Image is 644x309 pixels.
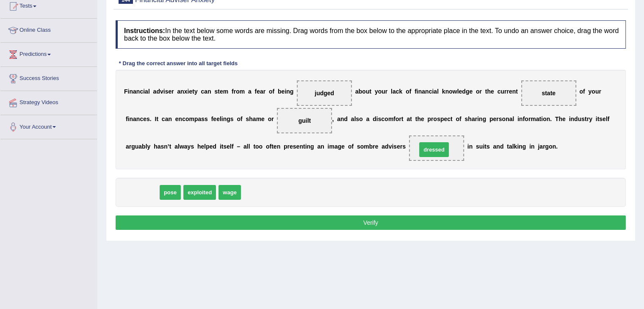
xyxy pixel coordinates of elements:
[570,116,574,122] b: n
[169,143,171,150] b: t
[422,88,425,95] b: a
[0,43,97,64] a: Predictions
[409,135,464,161] span: Drop target
[126,116,128,122] b: f
[479,88,481,95] b: r
[475,116,477,122] b: r
[201,116,205,122] b: s
[136,116,140,122] b: n
[147,143,151,150] b: y
[354,116,356,122] b: l
[0,91,97,112] a: Strategy Videos
[240,88,245,95] b: m
[531,116,536,122] b: m
[499,116,502,122] b: s
[221,116,223,122] b: i
[479,116,483,122] b: n
[145,88,148,95] b: a
[334,143,338,150] b: a
[290,143,293,150] b: e
[223,143,227,150] b: s
[597,116,599,122] b: t
[444,116,447,122] b: e
[146,116,150,122] b: s
[216,116,220,122] b: e
[286,88,290,95] b: n
[493,116,496,122] b: e
[131,143,135,150] b: g
[237,116,240,122] b: o
[0,19,97,40] a: Online Class
[506,88,509,95] b: r
[482,116,486,122] b: g
[194,88,198,95] b: y
[179,116,182,122] b: n
[129,143,131,150] b: r
[277,143,281,150] b: n
[462,88,466,95] b: d
[445,88,449,95] b: n
[522,116,525,122] b: f
[329,143,334,150] b: m
[415,116,417,122] b: t
[315,90,334,97] span: judged
[381,88,385,95] b: u
[116,59,241,67] div: * Drag the correct answer into all target fields
[126,143,129,150] b: a
[317,143,321,150] b: a
[469,88,473,95] b: e
[606,116,608,122] b: l
[192,88,194,95] b: t
[555,116,559,122] b: T
[562,116,566,122] b: e
[189,116,194,122] b: m
[477,116,479,122] b: i
[296,143,300,150] b: e
[213,143,217,150] b: d
[162,116,165,122] b: c
[148,88,150,95] b: l
[434,88,437,95] b: a
[517,116,519,122] b: i
[356,116,359,122] b: s
[599,88,601,95] b: r
[543,116,547,122] b: o
[539,116,541,122] b: t
[528,116,531,122] b: r
[135,143,139,150] b: u
[278,88,282,95] b: b
[133,116,136,122] b: a
[234,88,236,95] b: r
[189,88,192,95] b: e
[589,116,592,122] b: y
[355,88,359,95] b: a
[198,116,201,122] b: a
[156,88,160,95] b: d
[143,116,146,122] b: e
[201,88,205,95] b: c
[171,88,174,95] b: r
[376,116,378,122] b: i
[541,116,543,122] b: i
[230,143,232,150] b: l
[260,88,263,95] b: a
[255,143,259,150] b: o
[197,143,201,150] b: h
[512,88,516,95] b: n
[211,116,213,122] b: f
[129,88,133,95] b: n
[168,143,169,150] b: ’
[220,143,221,150] b: i
[253,143,255,150] b: t
[362,88,366,95] b: o
[236,88,240,95] b: o
[419,142,449,157] span: dressed
[240,116,243,122] b: f
[232,143,234,150] b: f
[253,116,256,122] b: a
[168,88,171,95] b: e
[287,143,289,150] b: r
[128,88,130,95] b: i
[351,143,354,150] b: f
[588,88,591,95] b: y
